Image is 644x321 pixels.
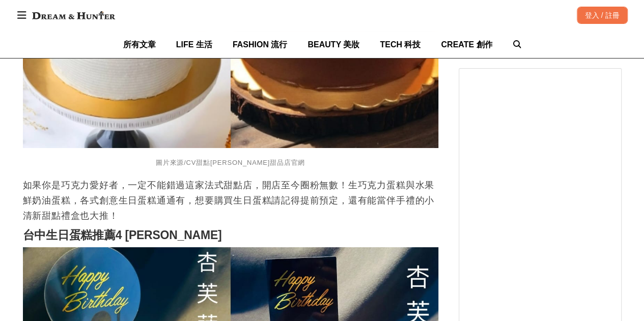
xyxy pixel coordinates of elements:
[233,40,288,49] span: FASHION 流行
[441,40,492,49] span: CREATE 創作
[380,31,421,58] a: TECH 科技
[233,31,288,58] a: FASHION 流行
[176,40,212,49] span: LIFE 生活
[577,7,628,24] div: 登入 / 註冊
[380,40,421,49] span: TECH 科技
[27,6,120,24] img: Dream & Hunter
[176,31,212,58] a: LIFE 生活
[23,178,438,223] p: 如果你是巧克力愛好者，一定不能錯過這家法式甜點店，開店至今圈粉無數！生巧克力蛋糕與水果鮮奶油蛋糕，各式創意生日蛋糕通通有，想要購買生日蛋糕請記得提前預定，還有能當伴手禮的小清新甜點禮盒也大推！
[441,31,492,58] a: CREATE 創作
[307,31,359,58] a: BEAUTY 美妝
[123,40,156,49] span: 所有文章
[123,31,156,58] a: 所有文章
[307,40,359,49] span: BEAUTY 美妝
[156,159,305,166] span: 圖片來源/CV甜點[PERSON_NAME]甜品店官網
[23,228,222,242] strong: 台中生日蛋糕推薦4 [PERSON_NAME]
